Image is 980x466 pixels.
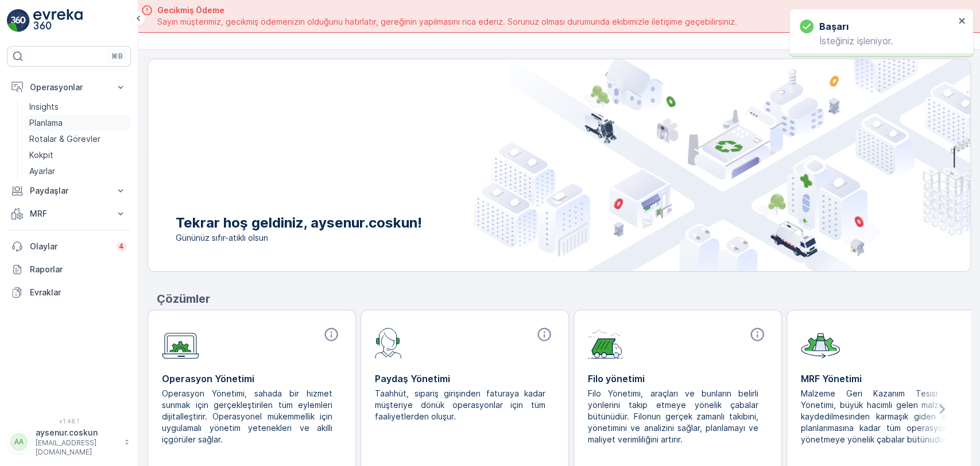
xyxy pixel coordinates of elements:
p: [EMAIL_ADDRESS][DOMAIN_NAME] [36,438,118,457]
img: logo [7,9,30,32]
p: MRF [30,208,108,219]
a: Insights [25,99,131,115]
p: Çözümler [157,290,971,307]
button: Paydaşlar [7,179,131,202]
img: module-icon [801,326,840,359]
p: Filo Yönetimi, araçları ve bunların belirli yönlerini takip etmeye yönelik çabalar bütünüdür. Fil... [588,388,758,445]
h3: başarı [819,20,849,33]
a: Kokpit [25,147,131,163]
span: v 1.48.1 [7,418,131,425]
div: AA [10,433,28,451]
button: AAaysenur.coskun[EMAIL_ADDRESS][DOMAIN_NAME] [7,427,131,457]
p: Raporlar [30,264,126,275]
p: Filo yönetimi [588,372,768,386]
p: ⌘B [111,52,123,61]
p: Planlama [29,117,63,129]
a: Rotalar & Görevler [25,131,131,147]
p: Taahhüt, sipariş girişinden faturaya kadar müşteriye dönük operasyonlar için tüm faaliyetlerden o... [375,388,545,422]
p: Ayarlar [29,165,55,177]
p: Paydaş Yönetimi [375,372,555,386]
p: Olaylar [30,241,110,252]
a: Planlama [25,115,131,131]
img: module-icon [162,326,199,359]
p: Operasyon Yönetimi [162,372,342,386]
p: Operasyonlar [30,82,108,93]
p: Operasyon Yönetimi, sahada bir hizmet sunmak için gerçekleştirilen tüm eylemleri dijitalleştirir.... [162,388,332,445]
a: Ayarlar [25,163,131,179]
span: Gününüz sıfır-atıklı olsun [176,232,422,244]
p: 4 [119,242,124,251]
p: Evraklar [30,287,126,298]
img: module-icon [588,326,623,359]
p: İsteğiniz işleniyor. [800,36,955,46]
img: module-icon [375,326,402,359]
a: Olaylar4 [7,235,131,258]
p: Malzeme Geri Kazanım Tesisi (MRF) Yönetimi, büyük hacimli gelen malzemelerin kaydedilmesinden kar... [801,388,971,445]
span: Gecikmiş Ödeme [157,5,737,16]
button: Operasyonlar [7,76,131,99]
p: Rotalar & Görevler [29,133,100,145]
p: aysenur.coskun [36,427,118,438]
img: city illustration [474,59,970,271]
a: Raporlar [7,258,131,281]
p: Tekrar hoş geldiniz, aysenur.coskun! [176,214,422,232]
p: Paydaşlar [30,185,108,197]
a: Evraklar [7,281,131,304]
p: Insights [29,101,59,113]
img: logo_light-DOdMpM7g.png [33,9,83,32]
button: MRF [7,202,131,225]
p: Kokpit [29,149,53,161]
button: close [958,16,966,27]
span: Sayın müşterimiz, gecikmiş ödemenizin olduğunu hatırlatır, gereğinin yapılmasını rica ederiz. Sor... [157,16,737,28]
